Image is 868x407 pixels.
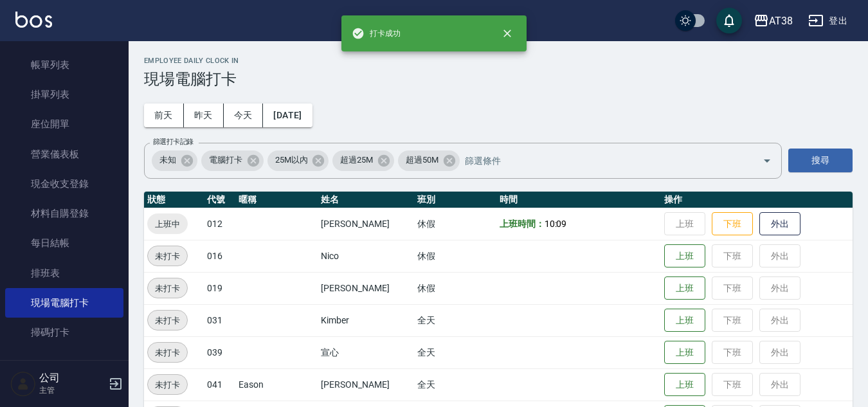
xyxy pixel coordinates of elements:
[148,378,187,392] span: 未打卡
[788,149,853,172] button: 搜尋
[318,368,413,401] td: [PERSON_NAME]
[204,192,235,208] th: 代號
[5,109,123,139] a: 座位開單
[500,219,545,229] b: 上班時間：
[352,27,401,40] span: 打卡成功
[414,208,496,240] td: 休假
[748,8,798,34] button: AT38
[318,304,413,336] td: Kimber
[664,341,705,365] button: 上班
[148,314,187,327] span: 未打卡
[201,154,250,167] span: 電腦打卡
[224,104,264,127] button: 今天
[204,336,235,368] td: 039
[5,288,123,318] a: 現場電腦打卡
[664,276,705,300] button: 上班
[803,9,853,33] button: 登出
[204,368,235,401] td: 041
[5,352,123,386] button: 預約管理
[664,309,705,332] button: 上班
[5,140,123,169] a: 營業儀表板
[204,304,235,336] td: 031
[39,372,105,384] h5: 公司
[5,318,123,347] a: 掃碼打卡
[144,70,853,88] h3: 現場電腦打卡
[414,304,496,336] td: 全天
[716,8,742,33] button: save
[414,272,496,304] td: 休假
[332,154,381,167] span: 超過25M
[5,258,123,288] a: 排班表
[398,154,446,167] span: 超過50M
[39,384,105,396] p: 主管
[5,50,123,80] a: 帳單列表
[5,80,123,109] a: 掛單列表
[414,336,496,368] td: 全天
[201,150,264,171] div: 電腦打卡
[5,199,123,228] a: 材料自購登錄
[545,219,567,229] span: 10:09
[664,244,705,268] button: 上班
[757,150,777,171] button: Open
[152,150,197,171] div: 未知
[235,368,318,401] td: Eason
[148,282,187,295] span: 未打卡
[204,240,235,272] td: 016
[263,104,312,127] button: [DATE]
[493,19,521,48] button: close
[661,192,853,208] th: 操作
[153,137,194,147] label: 篩選打卡記錄
[184,104,224,127] button: 昨天
[148,249,187,263] span: 未打卡
[398,150,460,171] div: 超過50M
[5,169,123,199] a: 現金收支登錄
[148,346,187,359] span: 未打卡
[318,272,413,304] td: [PERSON_NAME]
[318,240,413,272] td: Nico
[759,212,800,236] button: 外出
[462,149,740,172] input: 篩選條件
[10,371,36,397] img: Person
[147,217,188,231] span: 上班中
[496,192,662,208] th: 時間
[318,192,413,208] th: 姓名
[5,228,123,258] a: 每日結帳
[712,212,753,236] button: 下班
[318,208,413,240] td: [PERSON_NAME]
[204,272,235,304] td: 019
[414,240,496,272] td: 休假
[204,208,235,240] td: 012
[769,13,793,29] div: AT38
[414,192,496,208] th: 班別
[144,192,204,208] th: 狀態
[235,192,318,208] th: 暱稱
[144,57,853,65] h2: Employee Daily Clock In
[267,150,329,171] div: 25M以內
[267,154,316,167] span: 25M以內
[144,104,184,127] button: 前天
[152,154,184,167] span: 未知
[332,150,394,171] div: 超過25M
[318,336,413,368] td: 宣心
[664,373,705,397] button: 上班
[15,12,52,28] img: Logo
[414,368,496,401] td: 全天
